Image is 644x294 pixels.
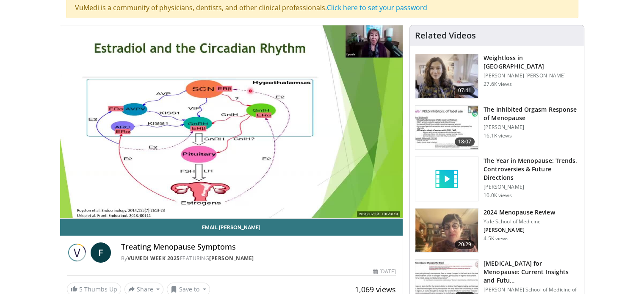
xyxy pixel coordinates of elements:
[415,208,579,253] a: 20:29 2024 Menopause Review Yale School of Medicine [PERSON_NAME] 4.5K views
[415,105,579,150] a: 18:07 The Inhibited Orgasm Response of Menopause [PERSON_NAME] 16.1K views
[415,157,478,201] img: video_placeholder_short.svg
[484,157,579,182] h3: The Year in Menopause: Trends, Controversies & Future Directions
[415,54,579,99] a: 07:41 Weightloss in [GEOGRAPHIC_DATA] [PERSON_NAME] [PERSON_NAME] 27.6K views
[484,124,579,131] p: [PERSON_NAME]
[455,137,475,146] span: 18:07
[455,240,475,249] span: 20:29
[484,132,511,139] p: 16.1K views
[209,255,254,262] a: [PERSON_NAME]
[484,208,555,217] h3: 2024 Menopause Review
[484,72,579,79] p: [PERSON_NAME] [PERSON_NAME]
[415,209,478,253] img: 692f135d-47bd-4f7e-b54d-786d036e68d3.150x105_q85_crop-smart_upscale.jpg
[415,54,478,98] img: 9983fed1-7565-45be-8934-aef1103ce6e2.150x105_q85_crop-smart_upscale.jpg
[60,25,403,219] video-js: Video Player
[121,255,396,262] div: By FEATURING
[484,184,579,190] p: [PERSON_NAME]
[415,157,579,201] a: The Year in Menopause: Trends, Controversies & Future Directions [PERSON_NAME] 10.0K views
[415,106,478,150] img: 283c0f17-5e2d-42ba-a87c-168d447cdba4.150x105_q85_crop-smart_upscale.jpg
[327,3,427,12] a: Click here to set your password
[455,86,475,95] span: 07:41
[60,219,403,236] a: Email [PERSON_NAME]
[484,235,509,242] p: 4.5K views
[373,268,396,275] div: [DATE]
[484,227,555,234] p: [PERSON_NAME]
[484,192,511,199] p: 10.0K views
[484,259,579,285] h3: [MEDICAL_DATA] for Menopause: Current Insights and Futu…
[67,242,87,263] img: Vumedi Week 2025
[484,105,579,122] h3: The Inhibited Orgasm Response of Menopause
[79,285,83,293] span: 5
[127,255,180,262] a: Vumedi Week 2025
[484,218,555,225] p: Yale School of Medicine
[121,242,396,252] h4: Treating Menopause Symptoms
[415,30,476,41] h4: Related Videos
[484,81,511,88] p: 27.6K views
[484,54,579,71] h3: Weightloss in [GEOGRAPHIC_DATA]
[91,242,111,263] a: F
